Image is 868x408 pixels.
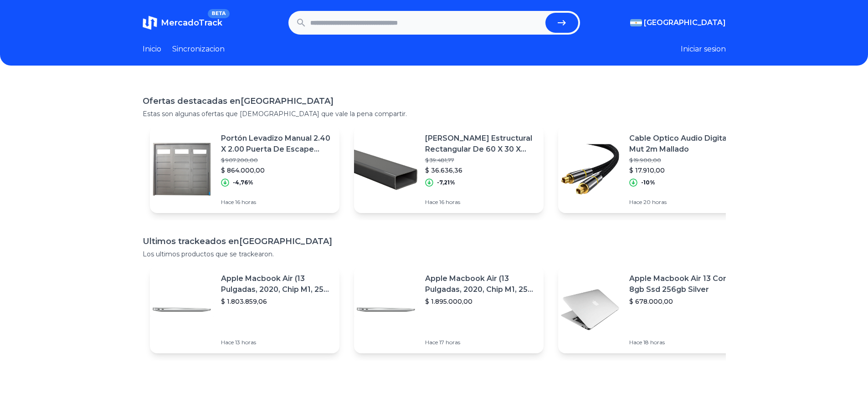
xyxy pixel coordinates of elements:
[150,278,214,342] img: Featured image
[630,17,726,28] button: [GEOGRAPHIC_DATA]
[150,266,339,353] a: Featured imageApple Macbook Air (13 Pulgadas, 2020, Chip M1, 256 Gb De Ssd, 8 Gb De Ram) - Plata$...
[143,44,161,55] a: Inicio
[558,266,748,353] a: Featured imageApple Macbook Air 13 Core I5 8gb Ssd 256gb Silver$ 678.000,00Hace 18 horas
[143,250,726,259] p: Los ultimos productos que se trackearon.
[143,109,726,118] p: Estas son algunas ofertas que [DEMOGRAPHIC_DATA] que vale la pena compartir.
[221,166,332,175] p: $ 864.000,00
[425,273,536,295] p: Apple Macbook Air (13 Pulgadas, 2020, Chip M1, 256 Gb De Ssd, 8 Gb De Ram) - Plata
[629,166,740,175] p: $ 17.910,00
[629,199,740,206] p: Hace 20 horas
[150,126,339,213] a: Featured imagePortón Levadizo Manual 2.40 X 2.00 Puerta De Escape Incluida$ 907.200,00$ 864.000,0...
[161,18,222,28] span: MercadoTrack
[641,179,655,186] p: -10%
[425,339,536,346] p: Hace 17 horas
[425,157,536,164] p: $ 39.481,77
[143,95,726,107] h1: Ofertas destacadas en [GEOGRAPHIC_DATA]
[208,9,229,18] span: BETA
[629,297,740,306] p: $ 678.000,00
[558,278,622,342] img: Featured image
[629,273,740,295] p: Apple Macbook Air 13 Core I5 8gb Ssd 256gb Silver
[629,339,740,346] p: Hace 18 horas
[558,126,748,213] a: Featured imageCable Optico Audio Digital Mut 2m Mallado$ 19.900,00$ 17.910,00-10%Hace 20 horas
[150,138,214,201] img: Featured image
[354,266,544,353] a: Featured imageApple Macbook Air (13 Pulgadas, 2020, Chip M1, 256 Gb De Ssd, 8 Gb De Ram) - Plata$...
[630,19,642,26] img: Argentina
[221,339,332,346] p: Hace 13 horas
[425,166,536,175] p: $ 36.636,36
[558,138,622,201] img: Featured image
[425,199,536,206] p: Hace 16 horas
[143,235,726,248] h1: Ultimos trackeados en [GEOGRAPHIC_DATA]
[354,278,418,342] img: Featured image
[629,133,740,155] p: Cable Optico Audio Digital Mut 2m Mallado
[172,44,225,55] a: Sincronizacion
[425,133,536,155] p: [PERSON_NAME] Estructural Rectangular De 60 X 30 X 2,00 Mm Gramabi Barra De 6 [GEOGRAPHIC_DATA] T...
[644,17,726,28] span: [GEOGRAPHIC_DATA]
[143,15,222,30] a: MercadoTrackBETA
[425,297,536,306] p: $ 1.895.000,00
[437,179,455,186] p: -7,21%
[143,15,157,30] img: MercadoTrack
[233,179,253,186] p: -4,76%
[629,157,740,164] p: $ 19.900,00
[221,157,332,164] p: $ 907.200,00
[221,199,332,206] p: Hace 16 horas
[354,138,418,201] img: Featured image
[354,126,544,213] a: Featured image[PERSON_NAME] Estructural Rectangular De 60 X 30 X 2,00 Mm Gramabi Barra De 6 [GEOG...
[221,273,332,295] p: Apple Macbook Air (13 Pulgadas, 2020, Chip M1, 256 Gb De Ssd, 8 Gb De Ram) - Plata
[221,133,332,155] p: Portón Levadizo Manual 2.40 X 2.00 Puerta De Escape Incluida
[221,297,332,306] p: $ 1.803.859,06
[681,44,726,55] button: Iniciar sesion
